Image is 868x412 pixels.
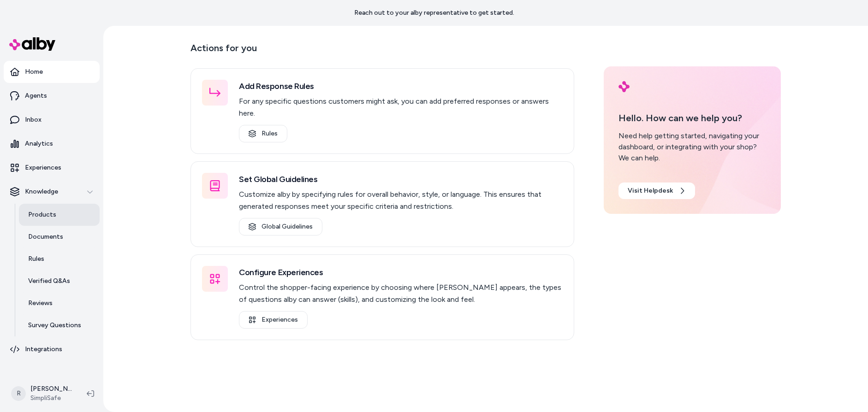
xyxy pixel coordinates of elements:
[30,384,72,394] p: [PERSON_NAME]
[239,173,563,186] h3: Set Global Guidelines
[239,311,308,329] a: Experiences
[25,139,53,148] p: Analytics
[28,232,63,241] p: Documents
[19,314,100,336] a: Survey Questions
[618,182,695,199] a: Visit Helpdesk
[4,85,100,107] a: Agents
[28,299,53,308] p: Reviews
[4,181,100,203] button: Knowledge
[25,163,61,172] p: Experiences
[30,394,72,403] span: SimpliSafe
[4,61,100,83] a: Home
[19,248,100,270] a: Rules
[19,270,100,292] a: Verified Q&As
[19,204,100,226] a: Products
[28,277,70,286] p: Verified Q&As
[4,133,100,155] a: Analytics
[19,292,100,314] a: Reviews
[239,188,563,212] p: Customize alby by specifying rules for overall behavior, style, or language. This ensures that ge...
[28,210,56,219] p: Products
[4,338,100,360] a: Integrations
[239,266,563,279] h3: Configure Experiences
[239,282,563,306] p: Control the shopper-facing experience by choosing where [PERSON_NAME] appears, the types of quest...
[25,91,47,100] p: Agents
[190,41,574,63] p: Actions for you
[618,130,766,164] div: Need help getting started, navigating your dashboard, or integrating with your shop? We can help.
[28,321,81,330] p: Survey Questions
[354,8,514,18] p: Reach out to your alby representative to get started.
[239,80,563,93] h3: Add Response Rules
[239,95,563,119] p: For any specific questions customers might ask, you can add preferred responses or answers here.
[25,115,42,124] p: Inbox
[25,345,62,354] p: Integrations
[9,37,55,51] img: alby Logo
[618,81,630,92] img: alby Logo
[19,226,100,248] a: Documents
[6,379,79,408] button: R[PERSON_NAME]SimpliSafe
[4,109,100,131] a: Inbox
[11,386,26,401] span: R
[4,157,100,179] a: Experiences
[28,254,44,264] p: Rules
[25,67,43,77] p: Home
[25,187,58,196] p: Knowledge
[618,111,766,125] p: Hello. How can we help you?
[239,125,287,142] a: Rules
[239,218,322,235] a: Global Guidelines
